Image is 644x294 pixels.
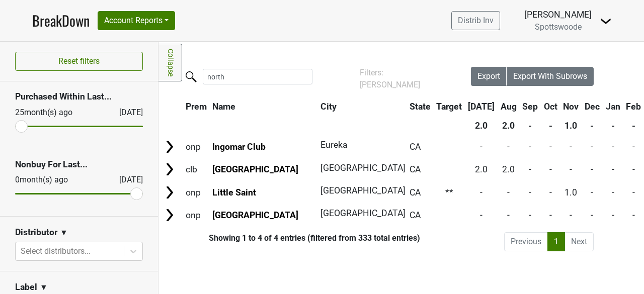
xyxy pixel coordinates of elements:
span: Spottswoode [535,22,582,32]
span: Export With Subrows [513,71,587,81]
h3: Nonbuy For Last... [15,159,143,170]
span: - [570,164,572,174]
a: Little Saint [212,187,256,198]
div: [PERSON_NAME] [524,8,592,21]
span: - [591,187,593,198]
span: Target [436,102,462,112]
th: - [541,117,560,135]
span: [GEOGRAPHIC_DATA] [320,185,406,195]
span: CA [410,187,421,198]
td: onp [183,181,209,203]
div: 25 month(s) ago [15,107,95,119]
a: Distrib Inv [451,11,500,30]
span: - [570,210,572,220]
img: Arrow right [162,162,177,177]
span: - [632,164,635,174]
span: - [591,142,593,152]
th: - [623,117,643,135]
th: - [603,117,623,135]
span: - [480,187,482,198]
img: Arrow right [162,139,177,154]
span: CA [410,210,421,220]
td: clb [183,159,209,180]
th: Nov: activate to sort column ascending [561,97,582,116]
span: - [632,210,635,220]
span: - [612,164,614,174]
h3: Label [15,282,37,292]
button: Export [471,67,507,86]
img: Arrow right [162,185,177,200]
div: [DATE] [110,174,143,186]
th: Jan: activate to sort column ascending [603,97,623,116]
span: ▼ [60,227,68,239]
th: Oct: activate to sort column ascending [541,97,560,116]
span: - [549,142,552,152]
div: 0 month(s) ago [15,174,95,186]
span: CA [410,142,421,152]
span: - [632,142,635,152]
th: 2.0 [465,117,497,135]
span: - [480,210,482,220]
span: - [529,187,531,198]
span: - [549,210,552,220]
th: &nbsp;: activate to sort column ascending [159,97,182,116]
th: Target: activate to sort column ascending [434,97,465,116]
span: Name [212,102,235,112]
td: onp [183,136,209,157]
th: Feb: activate to sort column ascending [623,97,643,116]
span: - [632,187,635,198]
span: - [480,142,482,152]
a: Collapse [158,44,182,81]
span: - [529,142,531,152]
h3: Distributor [15,227,57,238]
span: - [549,164,552,174]
div: Showing 1 to 4 of 4 entries (filtered from 333 total entries) [158,233,420,243]
a: [GEOGRAPHIC_DATA] [212,210,298,220]
span: Export [477,71,500,81]
button: Account Reports [98,11,175,30]
span: - [529,164,531,174]
th: 1.0 [561,117,582,135]
span: - [549,187,552,198]
th: Name: activate to sort column ascending [210,97,317,116]
img: Arrow right [162,208,177,223]
span: 1.0 [565,187,577,198]
div: [DATE] [110,107,143,119]
th: Sep: activate to sort column ascending [520,97,540,116]
a: [GEOGRAPHIC_DATA] [212,164,298,174]
th: Jul: activate to sort column ascending [465,97,497,116]
a: BreakDown [32,10,90,31]
th: - [582,117,602,135]
h3: Purchased Within Last... [15,91,143,102]
span: 2.0 [502,164,515,174]
span: - [507,210,510,220]
span: Eureka [320,140,348,150]
td: onp [183,204,209,226]
span: - [570,142,572,152]
span: CA [410,164,421,174]
button: Export With Subrows [507,67,594,86]
span: - [612,210,614,220]
span: - [612,142,614,152]
span: - [529,210,531,220]
span: - [507,142,510,152]
span: - [591,164,593,174]
th: City: activate to sort column ascending [318,97,401,116]
span: - [507,187,510,198]
span: 2.0 [475,164,488,174]
span: ▼ [40,281,48,293]
th: Prem: activate to sort column ascending [183,97,209,116]
span: - [612,187,614,198]
span: [GEOGRAPHIC_DATA] [320,208,406,218]
th: - [520,117,540,135]
th: Dec: activate to sort column ascending [582,97,602,116]
div: Filters: [360,67,443,91]
a: 1 [547,232,565,251]
th: State: activate to sort column ascending [407,97,433,116]
span: [PERSON_NAME] [360,80,420,89]
span: Prem [186,102,207,112]
a: Ingomar Club [212,142,266,152]
button: Reset filters [15,52,143,71]
span: - [591,210,593,220]
th: 2.0 [498,117,519,135]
